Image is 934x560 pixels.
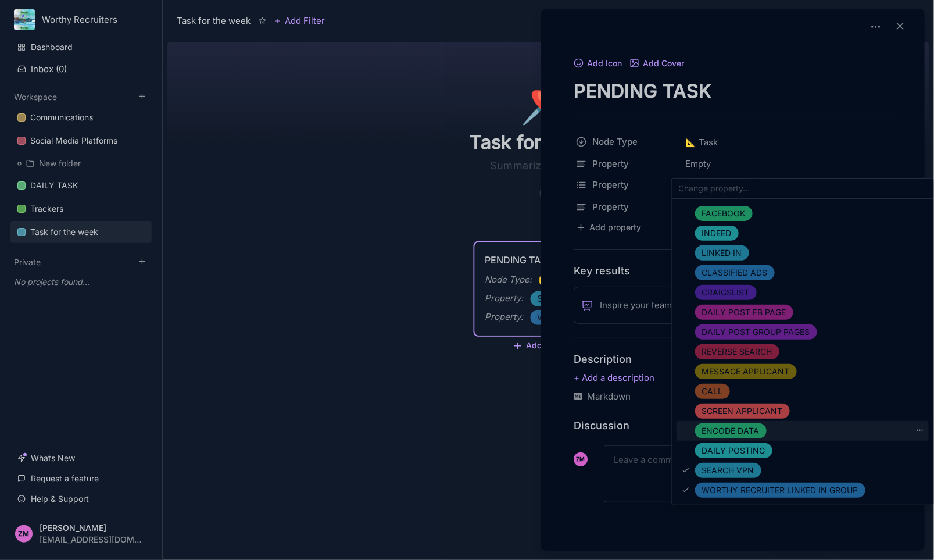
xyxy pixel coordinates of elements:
span: LINKED IN [702,246,742,260]
span: MESSAGE APPLICANT [702,365,790,379]
span: CALL [702,384,723,398]
input: Change property... [672,179,934,198]
span: DAILY POST FB PAGE [702,305,786,319]
span: SCREEN APPLICANT [702,404,783,418]
span: CLASSIFIED ADS [702,266,768,280]
span: DAILY POSTING [702,444,765,458]
span: FACEBOOK [702,206,746,220]
span: SEARCH VPN [702,463,754,477]
span: ENCODE DATA [702,424,760,438]
span: DAILY POST GROUP PAGES [702,325,810,339]
span: INDEED [702,226,732,240]
span: REVERSE SEARCH [702,345,772,359]
span: WORTHY RECRUITER LINKED IN GROUP [702,483,858,497]
span: CRAIGSLIST [702,286,750,299]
